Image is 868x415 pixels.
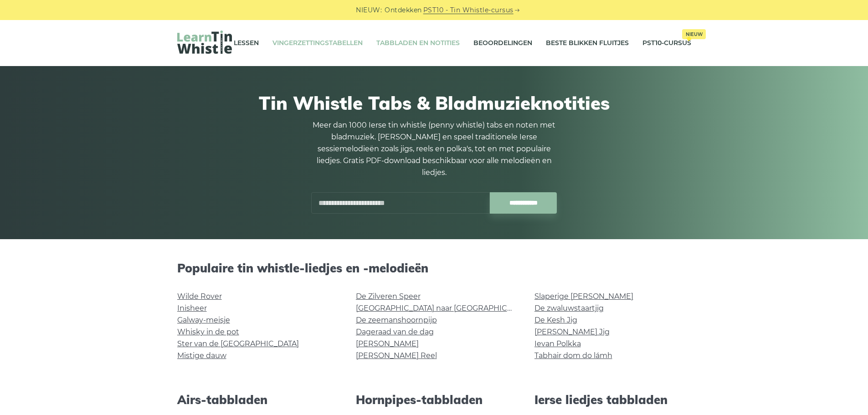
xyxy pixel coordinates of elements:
[534,316,577,324] a: De Kesh Jig
[234,32,259,55] a: Lessen
[642,32,691,55] a: PST10-cursusNieuw
[177,31,232,54] img: LearnTinWhistle.com
[177,292,222,301] a: Wilde Rover
[177,339,299,348] a: Ster van de [GEOGRAPHIC_DATA]
[356,351,437,360] a: [PERSON_NAME] Reel
[546,32,629,55] a: Beste blikken fluitjes
[534,304,604,313] a: De zwaluwstaartjig
[177,351,226,360] a: Mistige dauw
[686,31,703,37] font: Nieuw
[356,328,434,336] a: Dageraad van de dag
[259,92,610,114] font: Tin Whistle Tabs & Bladmuzieknotities
[177,261,428,276] font: Populaire tin whistle-liedjes en -melodieën
[642,39,691,47] font: PST10-cursus
[534,339,581,348] a: Ievan Polkka
[356,392,483,407] font: Hornpipes-tabbladen
[234,39,259,47] font: Lessen
[546,39,629,47] font: Beste blikken fluitjes
[534,328,610,336] a: [PERSON_NAME] Jig
[534,392,668,407] font: Ierse liedjes tabbladen
[272,39,363,47] font: Vingerzettingstabellen
[534,351,612,360] a: Tabhair dom do lámh
[177,328,239,336] a: Whisky in de pot
[313,121,555,177] font: Meer dan 1000 Ierse tin whistle (penny whistle) tabs en noten met bladmuziek. [PERSON_NAME] en sp...
[356,316,437,324] a: De zeemanshoornpijp
[473,39,532,47] font: Beoordelingen
[356,304,532,313] a: [GEOGRAPHIC_DATA] naar [GEOGRAPHIC_DATA]
[376,39,460,47] font: Tabbladen en notities
[177,304,207,313] a: Inisheer
[473,32,532,55] a: Beoordelingen
[534,292,633,301] a: Slaperige [PERSON_NAME]
[376,32,460,55] a: Tabbladen en notities
[356,292,421,301] a: De Zilveren Speer
[177,316,230,324] a: Galway-meisje
[272,32,363,55] a: Vingerzettingstabellen
[356,339,419,348] a: [PERSON_NAME]
[177,392,267,407] font: Airs-tabbladen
